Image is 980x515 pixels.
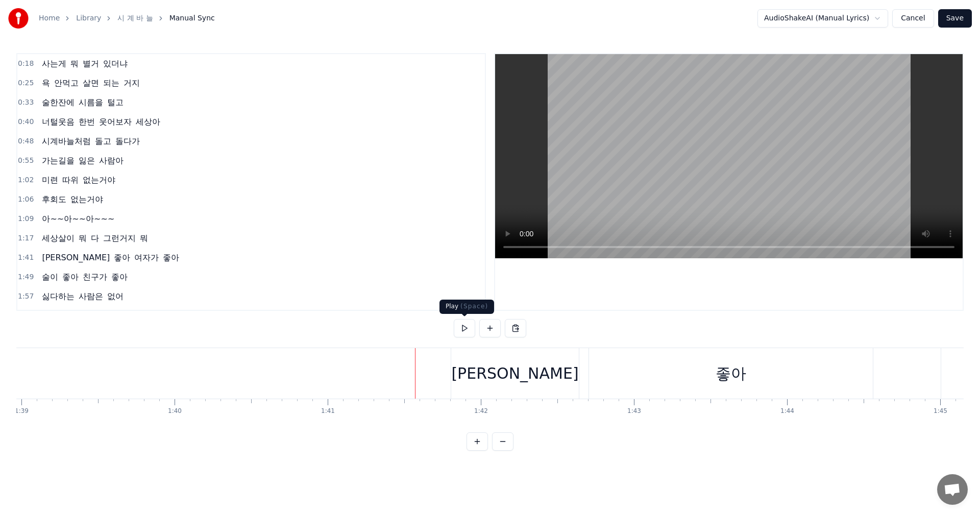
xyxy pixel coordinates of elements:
[460,303,488,310] span: ( Space )
[18,272,34,282] span: 1:49
[61,271,80,283] span: 좋아
[53,77,80,89] span: 안먹고
[135,116,161,128] span: 세상아
[41,271,59,283] span: 술이
[168,407,182,415] div: 1:40
[110,271,129,283] span: 좋아
[102,77,120,89] span: 되는
[69,193,104,205] span: 없는거야
[41,252,111,263] span: [PERSON_NAME]
[716,362,746,385] div: 좋아
[321,407,335,415] div: 1:41
[18,214,34,224] span: 1:09
[106,96,125,108] span: 털고
[18,291,34,302] span: 1:57
[937,474,968,505] div: 채팅 열기
[102,232,137,244] span: 그런거지
[41,213,115,225] span: 아~~아~~아~~~
[439,300,494,314] div: Play
[61,174,80,186] span: 따위
[41,290,76,302] span: 싫다하는
[69,58,80,69] span: 뭐
[78,232,88,244] span: 뭐
[113,252,131,263] span: 좋아
[94,135,112,147] span: 돌고
[18,136,34,146] span: 0:48
[114,135,141,147] span: 돌다가
[41,96,76,108] span: 술한잔에
[162,252,180,263] span: 좋아
[780,407,794,415] div: 1:44
[139,232,149,244] span: 뭐
[76,13,101,23] a: Library
[18,59,34,69] span: 0:18
[15,407,29,415] div: 1:39
[78,96,104,108] span: 시름을
[117,13,153,23] a: 시 계 바 늘
[41,77,51,89] span: 욕
[98,155,125,166] span: 사람아
[18,194,34,205] span: 1:06
[82,58,100,69] span: 별거
[474,407,488,415] div: 1:42
[82,174,116,186] span: 없는거야
[892,9,934,28] button: Cancel
[133,252,160,263] span: 여자가
[934,407,947,415] div: 1:45
[41,174,59,186] span: 미련
[90,232,100,244] span: 다
[78,116,96,128] span: 한번
[39,13,60,23] a: Home
[8,8,29,29] img: youka
[106,290,125,302] span: 없어
[41,58,67,69] span: 사는게
[82,77,100,89] span: 살면
[18,156,34,166] span: 0:55
[78,290,104,302] span: 사람은
[938,9,972,28] button: Save
[102,58,129,69] span: 있더냐
[451,362,578,385] div: [PERSON_NAME]
[41,193,67,205] span: 후회도
[122,77,141,89] span: 거지
[18,233,34,243] span: 1:17
[78,155,96,166] span: 잃은
[18,78,34,88] span: 0:25
[18,253,34,263] span: 1:41
[82,271,108,283] span: 친구가
[41,155,76,166] span: 가는길을
[98,116,133,128] span: 웃어보자
[41,135,92,147] span: 시계바늘처럼
[18,175,34,185] span: 1:02
[169,13,215,23] span: Manual Sync
[41,232,76,244] span: 세상살이
[39,13,215,23] nav: breadcrumb
[627,407,641,415] div: 1:43
[18,117,34,127] span: 0:40
[18,97,34,108] span: 0:33
[41,116,76,128] span: 너털웃음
